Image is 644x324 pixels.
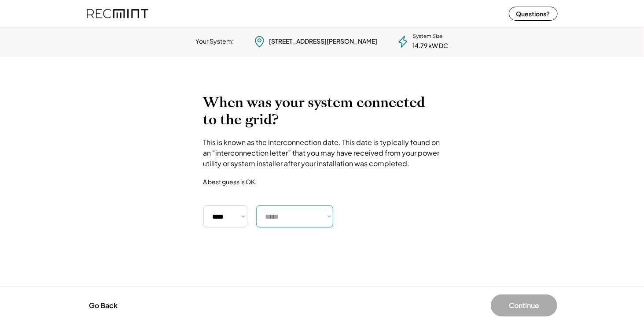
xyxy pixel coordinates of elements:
button: Continue [491,294,557,317]
h2: When was your system connected to the grid? [203,94,441,128]
div: [STREET_ADDRESS][PERSON_NAME] [269,37,378,46]
div: System Size [413,33,443,40]
div: This is known as the interconnection date. This date is typically found on an “interconnection le... [203,137,441,169]
button: Go Back [86,296,120,315]
div: A best guess is OK. [203,178,257,186]
div: Your System: [196,37,234,46]
div: 14.79 kW DC [413,41,449,50]
img: recmint-logotype%403x%20%281%29.jpeg [87,2,148,25]
button: Questions? [509,7,558,21]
